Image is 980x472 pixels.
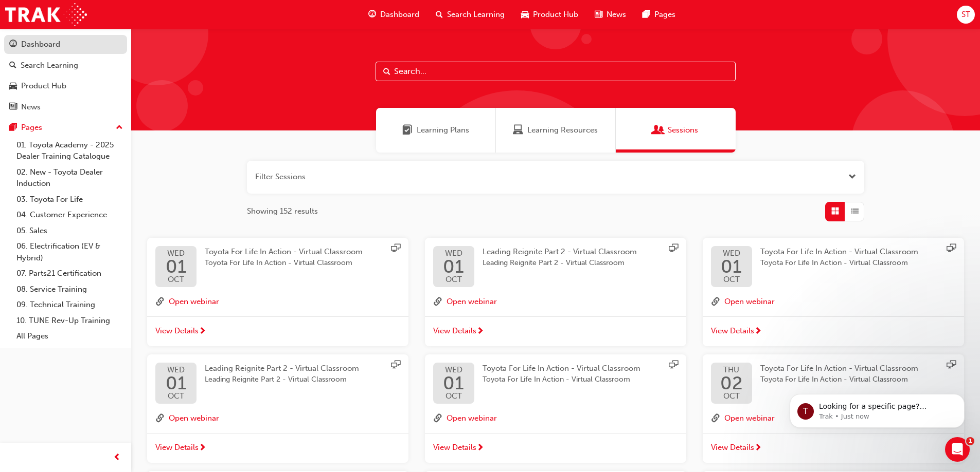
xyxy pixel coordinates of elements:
span: Pages [654,9,675,21]
span: View Details [433,442,476,454]
button: Open webinar [724,295,775,309]
span: WED [721,250,742,257]
span: WED [166,250,187,257]
a: WED01OCTToyota For Life In Action - Virtual ClassroomToyota For Life In Action - Virtual Classroom [155,246,400,287]
a: guage-iconDashboard [360,4,427,25]
span: Sessions [653,124,664,136]
span: View Details [711,442,754,454]
span: 1 [966,437,974,445]
span: 01 [721,257,742,276]
a: View Details [703,316,964,346]
div: Pages [21,122,42,134]
span: OCT [166,392,187,400]
span: Toyota For Life In Action - Virtual Classroom [760,374,918,386]
span: link-icon [711,412,720,425]
span: OCT [166,276,187,284]
span: WED [443,250,464,257]
span: news-icon [9,103,17,112]
a: 03. Toyota For Life [12,192,127,207]
span: THU [720,366,743,374]
a: View Details [425,433,686,463]
span: sessionType_ONLINE_URL-icon [947,360,956,371]
span: news-icon [595,8,602,21]
span: 01 [166,257,187,276]
a: WED01OCTLeading Reignite Part 2 - Virtual ClassroomLeading Reignite Part 2 - Virtual Classroom [433,246,678,287]
span: OCT [443,392,464,400]
a: WED01OCTLeading Reignite Part 2 - Virtual ClassroomLeading Reignite Part 2 - Virtual Classroom [155,363,400,404]
span: OCT [720,392,743,400]
span: Toyota For Life In Action - Virtual Classroom [205,257,363,269]
span: OCT [721,276,742,284]
a: 07. Parts21 Certification [12,266,127,281]
a: 01. Toyota Academy - 2025 Dealer Training Catalogue [12,137,127,164]
div: Product Hub [21,80,66,92]
span: Toyota For Life In Action - Virtual Classroom [205,247,363,256]
a: Dashboard [4,35,127,54]
span: next-icon [476,444,484,453]
span: link-icon [155,295,165,309]
span: up-icon [116,121,123,135]
button: WED01OCTLeading Reignite Part 2 - Virtual ClassroomLeading Reignite Part 2 - Virtual Classroomlin... [147,354,408,463]
span: next-icon [754,327,762,336]
a: View Details [703,433,964,463]
span: Learning Resources [527,124,598,136]
span: View Details [155,442,199,454]
div: Search Learning [21,60,78,71]
a: 02. New - Toyota Dealer Induction [12,164,127,192]
span: News [607,9,626,21]
span: Toyota For Life In Action - Virtual Classroom [760,257,918,269]
button: Open webinar [447,295,497,309]
a: car-iconProduct Hub [513,4,586,25]
span: Search [383,66,390,78]
span: Leading Reignite Part 2 - Virtual Classroom [483,247,637,256]
button: Open webinar [169,295,219,309]
a: Search Learning [4,56,127,75]
button: DashboardSearch LearningProduct HubNews [4,33,127,118]
span: pages-icon [643,8,650,21]
span: search-icon [9,61,16,70]
button: Open webinar [724,412,775,425]
input: Search... [376,62,736,81]
span: Dashboard [380,9,419,21]
span: Toyota For Life In Action - Virtual Classroom [760,247,918,256]
span: 01 [443,257,464,276]
a: 08. Service Training [12,281,127,297]
a: 04. Customer Experience [12,207,127,223]
a: View Details [147,316,408,346]
button: Pages [4,118,127,137]
span: Grid [831,205,839,217]
span: Product Hub [533,9,578,21]
button: WED01OCTToyota For Life In Action - Virtual ClassroomToyota For Life In Action - Virtual Classroo... [425,354,686,463]
a: pages-iconPages [634,4,684,25]
span: Sessions [668,124,698,136]
span: next-icon [199,444,206,453]
a: 09. Technical Training [12,297,127,313]
span: link-icon [155,412,165,425]
button: WED01OCTToyota For Life In Action - Virtual ClassroomToyota For Life In Action - Virtual Classroo... [147,238,408,346]
span: guage-icon [9,40,17,49]
span: pages-icon [9,123,17,133]
a: search-iconSearch Learning [427,4,513,25]
span: next-icon [476,327,484,336]
div: News [21,101,41,113]
a: WED01OCTToyota For Life In Action - Virtual ClassroomToyota For Life In Action - Virtual Classroom [711,246,956,287]
a: THU02OCTToyota For Life In Action - Virtual ClassroomToyota For Life In Action - Virtual Classroom [711,363,956,404]
div: Dashboard [21,39,60,50]
span: 02 [720,374,743,392]
span: Leading Reignite Part 2 - Virtual Classroom [205,364,359,373]
button: Open webinar [447,412,497,425]
span: 01 [443,374,464,392]
span: Search Learning [447,9,505,21]
span: link-icon [433,412,442,425]
a: Trak [5,3,87,26]
button: Open webinar [169,412,219,425]
span: prev-icon [113,451,121,464]
span: next-icon [754,444,762,453]
span: List [851,205,859,217]
span: Toyota For Life In Action - Virtual Classroom [760,364,918,373]
a: All Pages [12,328,127,344]
span: Open the filter [848,171,856,183]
